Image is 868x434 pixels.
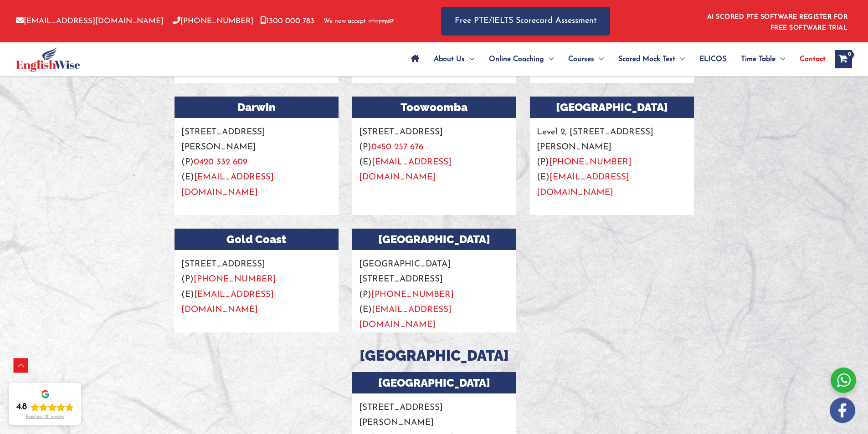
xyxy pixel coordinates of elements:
span: Menu Toggle [776,43,785,75]
div: Rating: 4.8 out of 5 [16,402,74,413]
a: CoursesMenu Toggle [561,43,611,75]
span: Courses [568,43,594,75]
h3: Gold Coast [175,229,339,250]
p: [GEOGRAPHIC_DATA][STREET_ADDRESS] (P) (E) [352,250,516,332]
a: AI SCORED PTE SOFTWARE REGISTER FOR FREE SOFTWARE TRIAL [707,14,848,31]
a: Online CoachingMenu Toggle [482,43,561,75]
p: [STREET_ADDRESS] (P) (E) [352,118,516,185]
p: [STREET_ADDRESS][PERSON_NAME] (P) (E) [175,118,339,200]
span: Online Coaching [489,43,544,75]
img: Afterpay-Logo [369,19,394,24]
a: 0450 257 676 [371,143,423,152]
a: [EMAIL_ADDRESS][DOMAIN_NAME] [359,158,452,182]
span: Scored Mock Test [618,43,675,75]
span: Menu Toggle [544,43,554,75]
a: [EMAIL_ADDRESS][DOMAIN_NAME] [359,306,452,329]
h3: Toowoomba [352,97,516,118]
img: cropped-ew-logo [16,47,80,72]
a: Time TableMenu Toggle [734,43,792,75]
h3: Darwin [175,97,339,118]
span: Menu Toggle [675,43,685,75]
a: Free PTE/IELTS Scorecard Assessment [441,7,610,36]
p: Level 2, [STREET_ADDRESS][PERSON_NAME] (P) (E) [530,118,694,200]
p: [STREET_ADDRESS] (P) (E) [175,250,339,317]
span: Contact [800,43,826,75]
a: [PHONE_NUMBER] [173,17,253,25]
span: Time Table [741,43,776,75]
h3: [GEOGRAPHIC_DATA] [352,229,516,250]
a: Scored Mock TestMenu Toggle [611,43,692,75]
h3: [GEOGRAPHIC_DATA] [352,372,516,393]
nav: Site Navigation: Main Menu [404,43,826,75]
aside: Header Widget 1 [702,6,852,36]
a: [PHONE_NUMBER] [194,275,276,284]
a: [PHONE_NUMBER] [371,291,454,299]
a: About UsMenu Toggle [426,43,482,75]
a: [EMAIL_ADDRESS][DOMAIN_NAME] [181,291,274,314]
a: Contact [792,43,826,75]
a: [PHONE_NUMBER] [549,158,632,167]
img: white-facebook.png [830,398,855,423]
h3: [GEOGRAPHIC_DATA] [168,346,701,365]
a: [EMAIL_ADDRESS][DOMAIN_NAME] [181,173,274,197]
a: 1300 000 783 [260,17,314,25]
div: Read our 721 reviews [26,414,64,419]
h3: [GEOGRAPHIC_DATA] [530,97,694,118]
span: We now accept [324,17,366,26]
a: ELICOS [692,43,734,75]
span: About Us [434,43,465,75]
div: 4.8 [16,402,27,413]
a: [EMAIL_ADDRESS][DOMAIN_NAME] [537,173,629,197]
span: Menu Toggle [465,43,474,75]
span: Menu Toggle [594,43,604,75]
a: View Shopping Cart, empty [835,50,852,68]
a: 0420 332 609 [194,158,247,167]
a: [EMAIL_ADDRESS][DOMAIN_NAME] [16,17,164,25]
span: ELICOS [699,43,726,75]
